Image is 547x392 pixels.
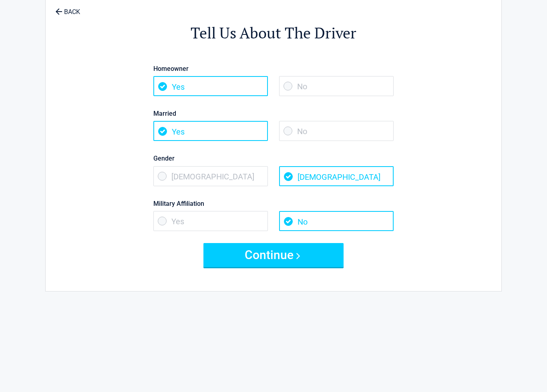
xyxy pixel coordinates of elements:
label: Married [153,108,394,119]
span: No [279,121,394,141]
span: [DEMOGRAPHIC_DATA] [153,166,268,186]
span: [DEMOGRAPHIC_DATA] [279,166,394,186]
span: Yes [153,211,268,231]
a: BACK [54,1,82,15]
h2: Tell Us About The Driver [90,23,457,43]
label: Military Affiliation [153,198,394,209]
label: Homeowner [153,63,394,74]
span: Yes [153,76,268,96]
span: No [279,76,394,96]
span: No [279,211,394,231]
button: Continue [203,243,344,267]
span: Yes [153,121,268,141]
label: Gender [153,153,394,164]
